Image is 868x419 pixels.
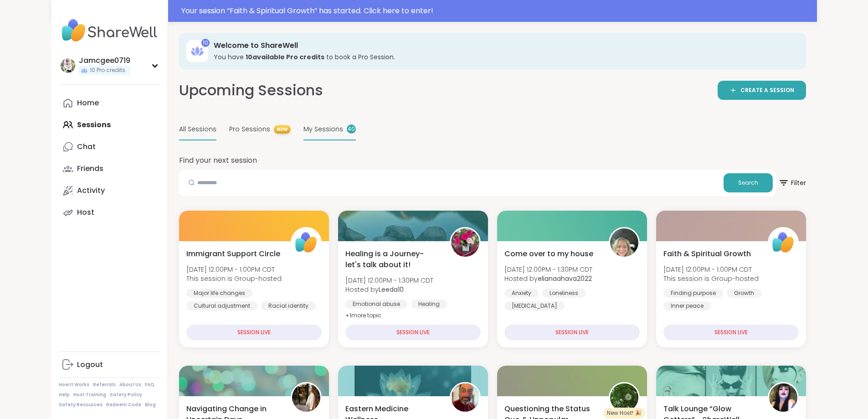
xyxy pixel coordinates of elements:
a: Host Training [73,392,106,398]
a: FAQ [145,382,154,388]
a: Help [59,392,70,398]
a: Chat [59,136,160,158]
div: SESSION LIVE [504,325,640,340]
img: ShareWell Nav Logo [59,15,160,47]
div: [MEDICAL_DATA] [504,301,565,310]
span: [DATE] 12:00PM - 1:30PM CDT [345,276,433,285]
div: Home [77,98,99,108]
div: Host [77,207,94,217]
div: Emotional abuse [345,300,407,309]
button: Filter [778,170,806,196]
div: Healing [411,300,447,309]
div: Cultural adjustment [186,301,257,310]
a: Friends [59,158,160,180]
img: RobertJangchup [451,383,479,412]
div: 10 [201,39,210,47]
a: Redeem Code [106,402,141,408]
b: Leeda10 [379,285,404,294]
span: CREATE A SESSION [740,87,794,94]
a: CREATE A SESSION [718,81,806,100]
img: LuiBliss87 [610,383,638,412]
h3: You have to book a Pro Session. [214,52,793,62]
span: [DATE] 12:00PM - 1:00PM CDT [663,265,759,274]
img: Amelia_B [769,383,797,412]
span: Search [738,179,758,187]
div: 40 [347,124,356,134]
span: Hosted by [345,285,433,294]
img: Leeda10 [451,228,479,257]
div: Major life changes [186,289,252,298]
a: Activity [59,180,160,202]
span: Hosted by [504,274,592,283]
span: Immigrant Support Circle [186,248,280,259]
a: Safety Resources [59,402,103,408]
span: [DATE] 12:00PM - 1:00PM CDT [186,265,282,274]
span: Healing is a Journey- let's talk about it! [345,248,440,270]
a: Safety Policy [110,392,142,398]
span: Pro Sessions [229,124,270,134]
div: Activity [77,186,105,196]
div: Anxiety [504,289,539,298]
div: Growth [727,289,761,298]
div: Your session “ Faith & Spiritual Growth ” has started. Click here to enter! [181,5,812,16]
a: Logout [59,354,160,376]
b: 10 available Pro credit s [246,52,324,62]
span: All Sessions [179,124,216,134]
h2: Find your next session [179,155,257,166]
div: Logout [77,360,103,370]
button: Search [724,173,773,192]
img: ShareWell [292,228,320,257]
span: [DATE] 12:00PM - 1:30PM CDT [504,265,592,274]
a: Referrals [93,382,116,388]
span: NEW [274,125,291,134]
a: Blog [145,402,156,408]
div: Friends [77,164,103,174]
a: About Us [119,382,141,388]
img: Jamcgee0719 [61,58,75,73]
span: My Sessions [303,124,343,134]
div: Inner peace [663,301,711,310]
div: Loneliness [542,289,586,298]
img: maria_nova [292,383,320,412]
span: Filter [778,172,806,194]
span: Come over to my house [504,248,593,259]
b: elianaahava2022 [538,274,592,283]
div: SESSION LIVE [345,325,481,340]
h3: Welcome to ShareWell [214,41,793,51]
span: This session is Group-hosted [663,274,759,283]
span: 10 Pro credits [90,67,125,74]
div: New Host! 🎉 [603,408,645,419]
a: Home [59,92,160,114]
div: SESSION LIVE [186,325,322,340]
img: ShareWell [769,228,797,257]
img: elianaahava2022 [610,228,638,257]
div: Chat [77,142,96,152]
div: Jamcgee0719 [79,56,130,66]
a: How It Works [59,382,89,388]
div: Finding purpose [663,289,723,298]
h2: Upcoming Sessions [179,80,323,101]
span: This session is Group-hosted [186,274,282,283]
div: SESSION LIVE [663,325,799,340]
span: Faith & Spiritual Growth [663,248,751,259]
div: Racial identity [261,301,316,310]
a: Host [59,202,160,223]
